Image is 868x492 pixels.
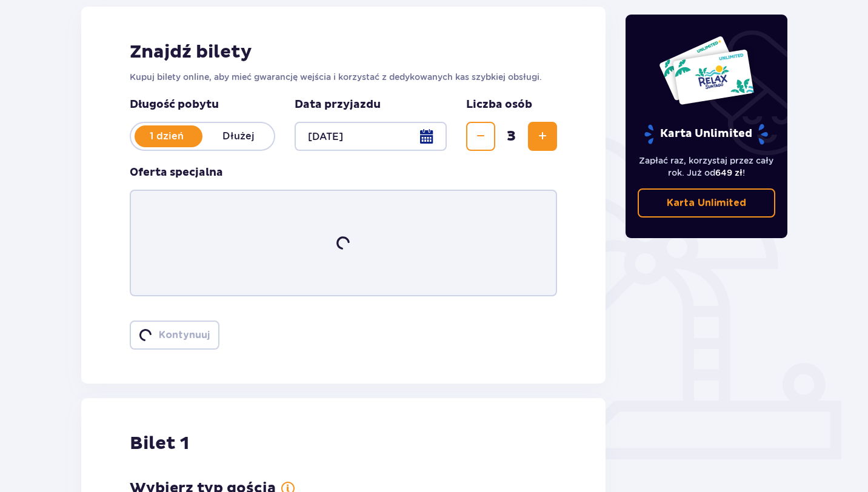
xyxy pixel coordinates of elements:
span: 649 zł [715,168,743,178]
p: Karta Unlimited [643,124,769,145]
p: Zapłać raz, korzystaj przez cały rok. Już od ! [638,155,776,179]
p: Liczba osób [466,98,532,112]
button: loaderKontynuuj [130,321,219,350]
img: loader [333,233,353,253]
img: loader [138,328,153,343]
button: Zmniejsz [466,122,495,151]
p: Kupuj bilety online, aby mieć gwarancję wejścia i korzystać z dedykowanych kas szybkiej obsługi. [130,71,557,83]
h2: Bilet 1 [130,432,189,455]
p: Kontynuuj [159,328,210,342]
a: Karta Unlimited [638,188,776,218]
button: Zwiększ [528,122,557,151]
p: Długość pobytu [130,98,275,112]
span: 3 [498,127,526,145]
h3: Oferta specjalna [130,165,223,180]
p: 1 dzień [131,130,202,143]
h2: Znajdź bilety [130,41,557,64]
img: Dwie karty całoroczne do Suntago z napisem 'UNLIMITED RELAX', na białym tle z tropikalnymi liśćmi... [658,35,755,105]
p: Dłużej [202,130,274,143]
p: Karta Unlimited [667,196,746,210]
p: Data przyjazdu [295,98,381,112]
